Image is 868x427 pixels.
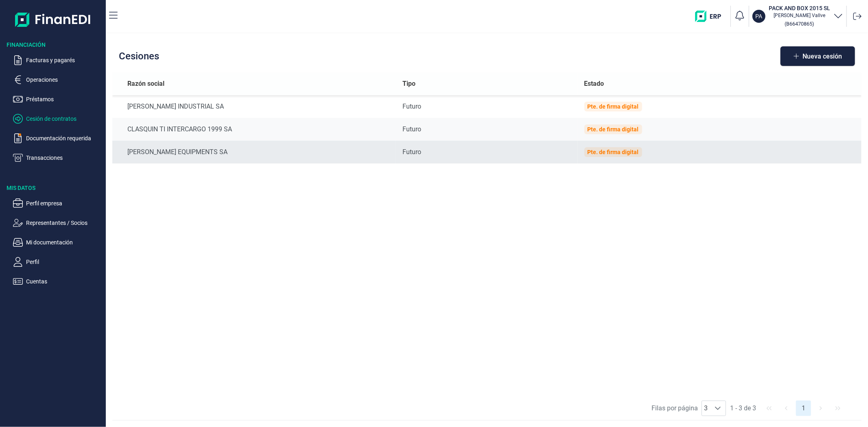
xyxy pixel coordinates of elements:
button: Préstamos [13,94,103,104]
button: Mi documentación [13,237,103,247]
button: Representantes / Socios [13,218,103,228]
p: Perfil [26,257,103,267]
span: Estado [584,79,604,89]
button: Nueva cesión [781,46,855,66]
button: Perfil [13,257,103,267]
span: 1 - 3 de 3 [727,401,760,416]
div: Futuro [402,102,571,111]
p: [PERSON_NAME] Vallve [769,12,830,19]
button: Documentación requerida [13,133,103,143]
button: Cuentas [13,277,103,286]
div: Futuro [402,124,571,134]
button: Facturas y pagarés [13,55,103,65]
img: erp [695,11,727,22]
p: Transacciones [26,153,103,163]
p: Facturas y pagarés [26,55,103,65]
p: Cesión de contratos [26,114,103,124]
button: Cesión de contratos [13,114,103,124]
button: Transacciones [13,153,103,163]
p: Préstamos [26,94,103,104]
div: [PERSON_NAME] INDUSTRIAL SA [127,102,390,111]
div: CLASQUIN TI INTERCARGO 1999 SA [127,124,390,134]
button: PAPACK AND BOX 2015 SL[PERSON_NAME] Vallve(B66470865) [752,4,843,28]
div: Futuro [402,147,571,157]
img: Logo de aplicación [15,7,91,33]
div: [PERSON_NAME] EQUIPMENTS SA [127,147,390,157]
p: Operaciones [26,75,103,85]
p: PA [756,12,763,20]
div: Pte. de firma digital [588,126,639,133]
p: Documentación requerida [26,133,103,143]
p: Mi documentación [26,237,103,247]
p: Representantes / Socios [26,218,103,228]
h2: Cesiones [119,50,159,62]
span: Tipo [402,79,415,89]
div: Pte. de firma digital [588,103,639,110]
span: Razón social [127,79,164,89]
p: Perfil empresa [26,198,103,208]
span: Nueva cesión [802,53,842,59]
span: Filas por página [652,403,698,413]
button: Operaciones [13,75,103,85]
button: Perfil empresa [13,198,103,208]
h3: PACK AND BOX 2015 SL [769,4,830,12]
div: Pte. de firma digital [588,149,639,155]
button: Page 1 [796,401,811,416]
span: 3 [702,401,711,416]
p: Cuentas [26,277,103,286]
small: Copiar cif [785,21,814,27]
